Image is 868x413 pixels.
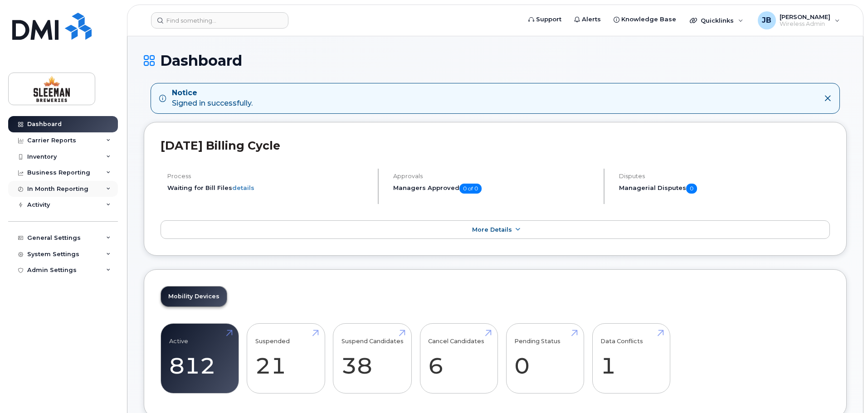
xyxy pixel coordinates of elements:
[393,184,596,194] h5: Managers Approved
[232,184,254,191] a: details
[172,88,253,109] div: Signed in successfully.
[619,173,830,180] h4: Disputes
[144,53,847,68] h1: Dashboard
[255,329,317,389] a: Suspended 21
[472,226,512,233] span: More Details
[619,184,830,194] h5: Managerial Disputes
[172,88,253,98] strong: Notice
[514,329,575,389] a: Pending Status 0
[167,173,370,180] h4: Process
[393,173,596,180] h4: Approvals
[161,287,227,306] a: Mobility Devices
[169,329,230,389] a: Active 812
[341,329,404,389] a: Suspend Candidates 38
[161,139,830,152] h2: [DATE] Billing Cycle
[600,329,662,389] a: Data Conflicts 1
[428,329,489,389] a: Cancel Candidates 6
[167,184,370,192] li: Waiting for Bill Files
[459,184,482,194] span: 0 of 0
[686,184,697,194] span: 0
